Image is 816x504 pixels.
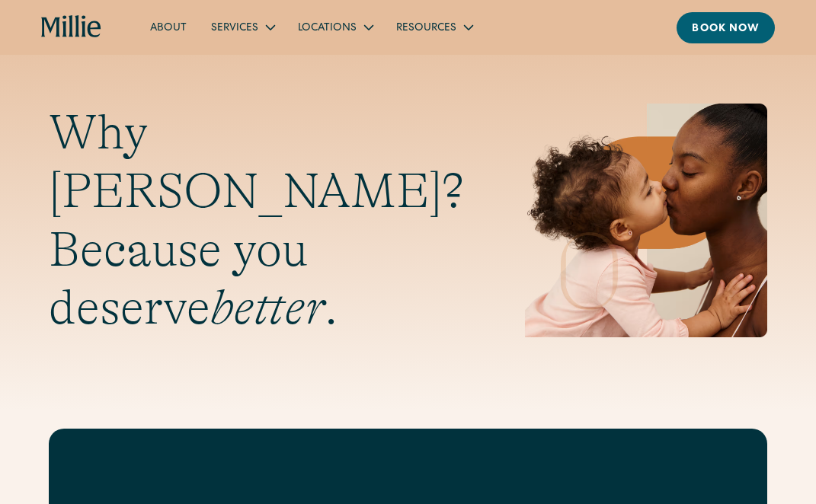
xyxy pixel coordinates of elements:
[138,14,199,40] a: About
[41,15,102,39] a: home
[286,14,384,40] div: Locations
[677,12,775,43] a: Book now
[525,104,767,337] img: Mother and baby sharing a kiss, highlighting the emotional bond and nurturing care at the heart o...
[210,280,325,335] em: better
[199,14,286,40] div: Services
[211,21,258,37] div: Services
[384,14,484,40] div: Resources
[396,21,456,37] div: Resources
[298,21,357,37] div: Locations
[692,21,760,37] div: Book now
[49,104,464,337] h1: Why [PERSON_NAME]? Because you deserve .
